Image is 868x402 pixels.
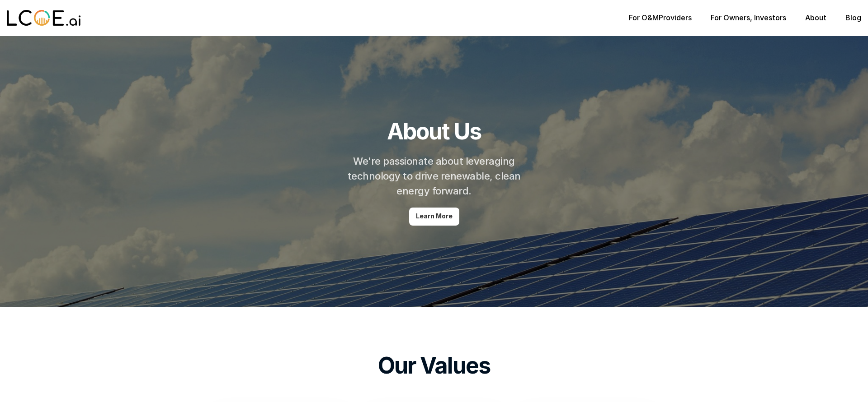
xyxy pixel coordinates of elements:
[629,13,659,22] a: For O&M
[387,118,481,145] h1: About Us
[346,154,522,199] h2: We're passionate about leveraging technology to drive renewable, clean energy forward.
[416,213,453,220] p: Learn More
[378,352,490,379] h2: Our Values
[805,13,826,22] a: About
[629,14,692,22] p: Providers
[711,14,786,22] p: , Investors
[705,286,868,402] iframe: Chat Widget
[711,13,750,22] a: For Owners
[845,13,861,22] a: Blog
[409,208,459,226] a: Learn More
